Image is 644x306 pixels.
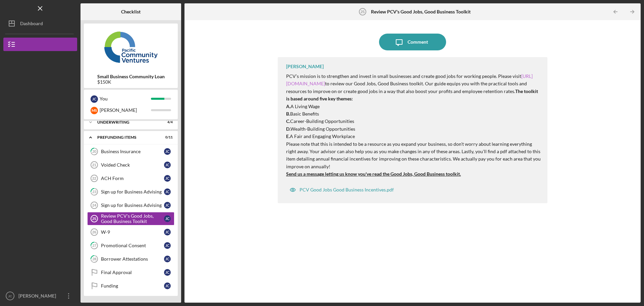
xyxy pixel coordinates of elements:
tspan: 24 [92,203,97,207]
a: 28Borrower AttestationsJC [87,252,174,266]
div: Dashboard [20,17,43,32]
tspan: 21 [92,163,96,167]
p: PCV’s mission is to strengthen and invest in small businesses and create good jobs for working pe... [286,73,541,103]
div: W-9 [101,229,164,235]
strong: C. [286,118,290,124]
div: J C [164,242,171,249]
div: J C [164,148,171,155]
tspan: 25 [92,217,96,221]
p: A Fair and Engaging Workplace [286,133,541,140]
strong: E. [286,133,290,139]
p: A Living Wage [286,103,541,110]
img: Product logo [84,27,178,67]
p: Wealth-Building Opportunities [286,125,541,133]
div: J C [164,188,171,195]
a: 25Review PCV's Good Jobs, Good Business ToolkitJC [87,212,174,225]
button: JC[PERSON_NAME] [3,289,77,303]
tspan: 22 [92,176,96,180]
a: 23Sign up for Business AdvisingJC [87,185,174,199]
div: Final Approval [101,270,164,275]
div: Sign up for Business Advising [101,203,164,208]
div: 4 / 4 [161,120,173,124]
div: PCV Good Jobs Good Business Incentives.pdf [300,187,394,192]
div: $150K [97,79,165,85]
tspan: 25 [361,10,365,14]
a: 24Sign up for Business AdvisingJC [87,199,174,212]
b: Review PCV's Good Jobs, Good Business Toolkit [371,9,471,14]
button: Dashboard [3,17,77,30]
p: Basic Benefits [286,110,541,118]
p: Please note that this is intended to be a resource as you expand your business, so don't worry ab... [286,140,541,171]
a: FundingJC [87,279,174,293]
a: 26W-9JC [87,225,174,239]
div: [PERSON_NAME] [100,104,151,116]
div: Business Insurance [101,149,164,154]
div: J C [164,215,171,222]
div: Review PCV's Good Jobs, Good Business Toolkit [101,213,164,224]
div: J C [164,162,171,168]
div: J C [91,95,98,103]
tspan: 27 [92,244,97,248]
div: J C [164,229,171,235]
div: J C [164,256,171,262]
tspan: 28 [92,257,96,261]
p: Career-Building Opportunities [286,118,541,125]
a: 20Business InsuranceJC [87,145,174,158]
div: 0 / 11 [161,135,173,139]
strong: B. [286,111,290,117]
div: Sign up for Business Advising [101,189,164,194]
div: ACH Form [101,176,164,181]
div: J C [164,282,171,289]
a: 21Voided CheckJC [87,158,174,172]
div: You [100,93,151,104]
button: Comment [379,34,446,50]
tspan: 20 [92,149,97,154]
div: J C [164,202,171,209]
div: J C [164,269,171,276]
div: Underwriting [97,120,156,124]
div: Borrower Attestations [101,256,164,262]
tspan: 23 [92,190,96,194]
tspan: 26 [92,230,96,234]
div: J C [164,175,171,182]
div: Promotional Consent [101,243,164,248]
div: M S [91,107,98,114]
a: 27Promotional ConsentJC [87,239,174,252]
a: Final ApprovalJC [87,266,174,279]
div: [PERSON_NAME] [286,64,324,69]
b: Small Business Community Loan [97,74,165,79]
div: Prefunding Items [97,135,156,139]
text: JC [8,294,12,298]
strong: D. [286,126,290,132]
strong: Send us a message letting us know you've read the Good Jobs, Good Business toolkit. [286,171,461,177]
div: Voided Check [101,162,164,168]
button: PCV Good Jobs Good Business Incentives.pdf [286,183,397,196]
b: Checklist [121,9,141,14]
a: 22ACH FormJC [87,172,174,185]
div: Comment [408,34,428,50]
strong: A. [286,103,290,109]
div: [PERSON_NAME] [17,289,60,304]
div: Funding [101,283,164,289]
